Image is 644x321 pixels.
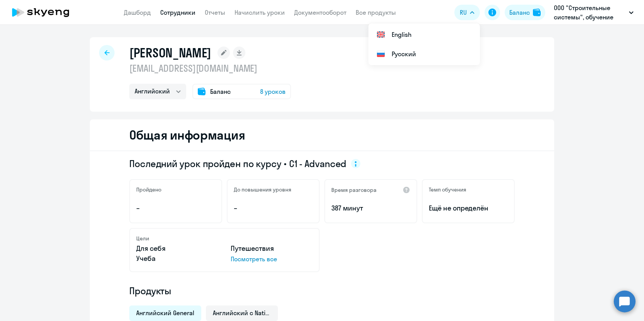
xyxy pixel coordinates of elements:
span: 8 уроков [260,87,286,96]
h2: Общая информация [129,127,245,143]
span: RU [460,8,467,17]
p: Путешествия [231,243,313,254]
button: ООО "Строительные системы", обучение [550,3,637,22]
p: – [136,203,215,213]
h5: Пройдено [136,186,161,193]
h1: [PERSON_NAME] [129,45,211,60]
img: balance [533,9,541,16]
img: English [376,30,385,39]
h5: Темп обучения [429,186,466,193]
button: RU [454,5,480,20]
p: – [234,203,313,213]
h5: Время разговора [331,186,377,193]
span: Английский с Native [213,309,271,317]
p: 387 минут [331,203,410,213]
h4: Продукты [129,285,515,297]
span: Баланс [210,87,231,96]
a: Дашборд [124,9,151,16]
p: [EMAIL_ADDRESS][DOMAIN_NAME] [129,62,291,74]
p: Учеба [136,254,218,264]
p: ООО "Строительные системы", обучение [554,3,626,22]
h5: Цели [136,235,149,242]
button: Балансbalance [505,5,545,20]
div: Баланс [509,8,530,17]
img: Русский [376,49,385,59]
a: Начислить уроки [235,9,285,16]
a: Отчеты [205,9,225,16]
span: Последний урок пройден по курсу • C1 - Advanced [129,157,346,170]
p: Посмотреть все [231,254,313,264]
span: Ещё не определён [429,203,508,213]
a: Документооборот [294,9,346,16]
h5: До повышения уровня [234,186,291,193]
a: Сотрудники [160,9,195,16]
span: Английский General [136,309,194,317]
ul: RU [368,23,480,65]
p: Для себя [136,243,218,254]
a: Все продукты [356,9,396,16]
